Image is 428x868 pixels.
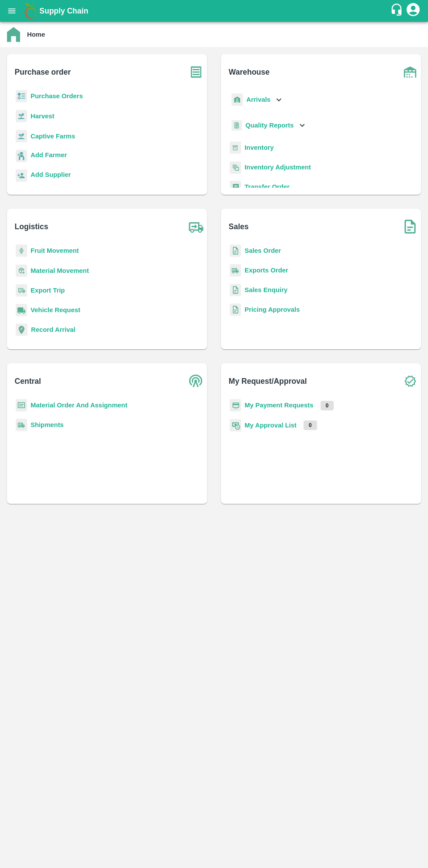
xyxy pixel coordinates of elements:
img: shipments [16,419,27,431]
a: Add Farmer [31,150,67,162]
img: material [16,264,27,277]
b: My Request/Approval [229,375,307,387]
img: central [185,370,207,392]
a: Material Movement [31,267,89,274]
img: soSales [399,216,421,238]
a: Exports Order [245,267,288,274]
img: sales [230,303,241,316]
a: Transfer Order [245,183,290,190]
img: sales [230,284,241,296]
img: approval [230,419,241,432]
img: whTransfer [230,181,241,193]
a: My Payment Requests [245,402,314,409]
img: harvest [16,110,27,123]
b: Purchase order [15,66,71,78]
img: payment [230,399,241,412]
div: Quality Reports [230,117,307,134]
b: Add Supplier [31,171,71,178]
img: shipments [230,264,241,277]
img: supplier [16,169,27,182]
b: Supply Chain [39,7,88,15]
img: harvest [16,130,27,143]
img: warehouse [399,61,421,83]
a: Sales Order [245,247,281,254]
img: check [399,370,421,392]
div: Arrivals [230,90,284,110]
img: qualityReport [231,120,242,131]
img: sales [230,245,241,257]
a: Captive Farms [31,133,75,140]
b: Quality Reports [245,122,294,129]
b: Warehouse [229,66,270,78]
a: Fruit Movement [31,247,79,254]
a: Add Supplier [31,170,71,182]
p: 0 [321,401,334,410]
img: truck [185,216,207,238]
b: Arrivals [246,96,270,103]
div: customer-support [390,3,405,19]
img: whArrival [231,93,243,106]
b: Home [27,31,45,38]
a: Sales Enquiry [245,286,287,293]
a: Purchase Orders [31,93,83,100]
img: recordArrival [16,324,28,336]
img: vehicle [16,304,27,317]
img: reciept [16,90,27,103]
img: fruit [16,245,27,257]
img: inventory [230,161,241,174]
a: Shipments [31,421,64,428]
img: centralMaterial [16,399,27,412]
b: Logistics [15,220,48,233]
img: whInventory [230,141,241,154]
a: Harvest [31,113,54,120]
a: Inventory [245,144,274,151]
b: Sales [229,220,249,233]
a: Supply Chain [39,5,390,17]
a: Inventory Adjustment [245,164,311,171]
a: Record Arrival [31,326,76,333]
div: account of current user [405,2,421,20]
a: Pricing Approvals [245,306,300,313]
img: home [7,27,20,42]
p: 0 [304,420,317,430]
a: Export Trip [31,287,65,294]
img: farmer [16,150,27,162]
img: delivery [16,284,27,297]
b: Central [15,375,41,387]
button: open drawer [2,1,22,21]
a: My Approval List [245,422,297,429]
a: Vehicle Request [31,307,80,313]
img: logo [22,2,39,20]
a: Material Order And Assignment [31,402,128,409]
b: Add Farmer [31,152,67,158]
img: purchase [185,61,207,83]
